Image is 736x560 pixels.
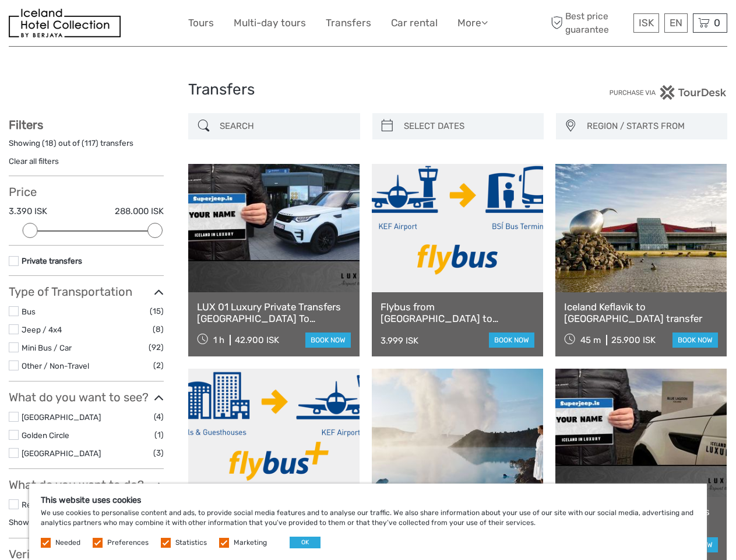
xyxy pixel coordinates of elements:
h3: What do you want to see? [9,390,164,404]
span: (4) [154,410,164,423]
a: Flybus from [GEOGRAPHIC_DATA] to [GEOGRAPHIC_DATA] BSÍ [381,301,534,325]
span: (15) [150,304,164,318]
a: [GEOGRAPHIC_DATA] [22,449,101,458]
span: (92) [149,341,164,354]
img: 481-8f989b07-3259-4bb0-90ed-3da368179bdc_logo_small.jpg [9,9,121,37]
label: 18 [45,138,54,149]
span: ISK [639,17,654,29]
a: Show all [9,517,38,527]
a: Multi-day tours [234,15,306,32]
span: 1 h [213,335,224,345]
div: EN [664,13,688,33]
span: (3) [153,446,164,460]
a: Clear all filters [9,156,59,166]
h5: This website uses cookies [41,495,695,505]
div: 3.999 ISK [381,335,418,346]
a: Bus [22,307,36,316]
a: Tours [188,15,214,32]
a: Jeep / 4x4 [22,325,62,334]
h1: Transfers [188,80,548,99]
div: 25.900 ISK [611,335,656,345]
button: REGION / STARTS FROM [582,117,721,136]
h3: Type of Transportation [9,285,164,299]
a: book now [672,332,718,348]
a: Iceland Keflavik to [GEOGRAPHIC_DATA] transfer [564,301,718,325]
span: (2) [153,359,164,372]
a: Transfers [326,15,371,32]
button: OK [290,537,321,548]
div: Showing ( ) out of ( ) transfers [9,138,164,156]
a: Other / Non-Travel [22,361,89,370]
span: Best price guarantee [548,10,631,36]
label: Marketing [234,538,267,548]
label: Preferences [107,538,149,548]
a: Car rental [391,15,438,32]
a: LUX 01 Luxury Private Transfers [GEOGRAPHIC_DATA] To [GEOGRAPHIC_DATA] [197,301,351,325]
a: Mini Bus / Car [22,343,72,352]
strong: Filters [9,118,43,132]
a: Private transfers [22,256,82,265]
a: More [457,15,488,32]
span: 45 m [580,335,601,345]
input: SEARCH [215,116,354,136]
label: 117 [84,138,96,149]
label: Statistics [175,538,207,548]
span: (8) [153,323,164,336]
label: Needed [55,538,80,548]
input: SELECT DATES [399,116,538,136]
span: (1) [154,428,164,442]
h3: What do you want to do? [9,478,164,492]
a: Golden Circle [22,430,69,440]
a: book now [489,332,534,348]
a: Relaxation/Spa [22,500,77,509]
label: 3.390 ISK [9,205,47,218]
h3: Price [9,185,164,199]
div: 42.900 ISK [235,335,279,345]
img: PurchaseViaTourDesk.png [609,85,727,100]
a: [GEOGRAPHIC_DATA] [22,412,101,422]
span: 0 [712,17,722,29]
label: 288.000 ISK [115,205,164,218]
a: book now [305,332,351,348]
div: We use cookies to personalise content and ads, to provide social media features and to analyse ou... [29,484,707,560]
